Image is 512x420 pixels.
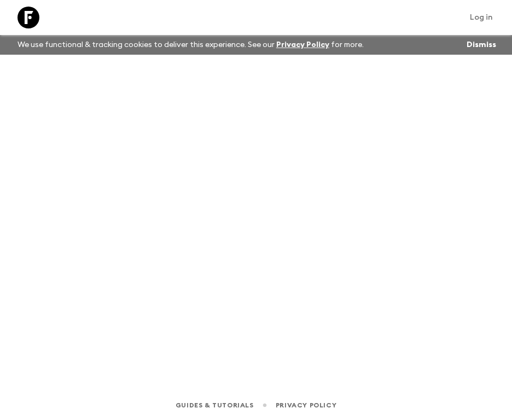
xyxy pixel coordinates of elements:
[13,35,368,55] p: We use functional & tracking cookies to deliver this experience. See our for more.
[464,37,499,52] button: Dismiss
[276,41,329,49] a: Privacy Policy
[276,399,336,411] a: Privacy Policy
[176,399,254,411] a: Guides & Tutorials
[464,10,499,25] a: Log in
